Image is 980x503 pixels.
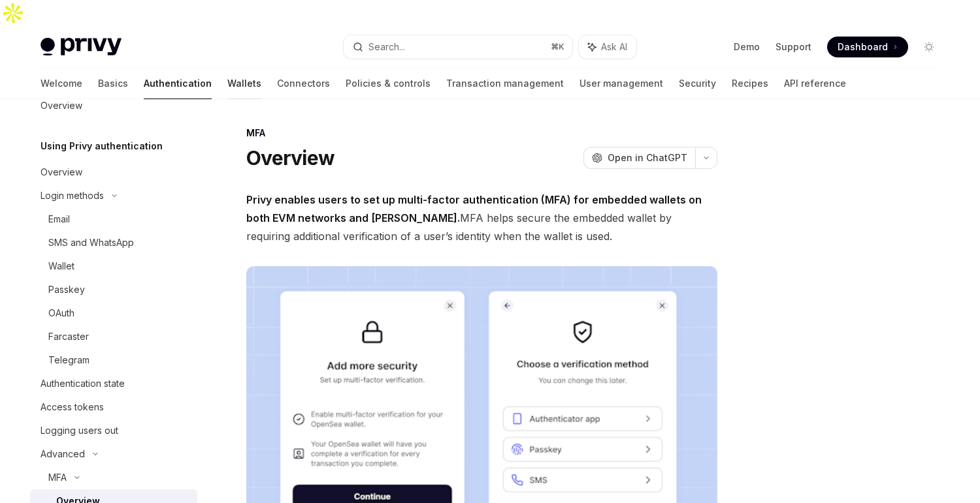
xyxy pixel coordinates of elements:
[732,68,768,99] a: Recipes
[368,39,405,55] div: Search...
[41,38,122,56] img: light logo
[246,193,702,224] strong: Privy enables users to set up multi-factor authentication (MFA) for embedded wallets on both EVM ...
[734,40,760,53] a: Demo
[30,254,197,278] a: Wallet
[30,160,197,184] a: Overview
[246,146,335,170] h1: Overview
[344,35,572,59] button: Search...⌘K
[246,127,717,140] div: MFA
[246,191,717,245] span: MFA helps secure the embedded wallet by requiring additional verification of a user’s identity wh...
[679,68,716,99] a: Security
[41,138,163,154] h5: Using Privy authentication
[48,352,90,368] div: Telegram
[41,188,104,204] div: Login methods
[551,42,564,52] span: ⌘ K
[601,40,627,53] span: Ask AI
[227,68,261,99] a: Wallets
[41,98,82,114] div: Overview
[48,305,74,321] div: OAuth
[277,68,330,99] a: Connectors
[583,147,695,169] button: Open in ChatGPT
[776,40,811,53] a: Support
[30,231,197,254] a: SMS and WhatsApp
[41,423,118,438] div: Logging users out
[48,329,89,344] div: Farcaster
[919,37,939,57] button: Toggle dark mode
[48,282,85,297] div: Passkey
[30,278,197,301] a: Passkey
[838,40,888,53] span: Dashboard
[446,68,564,99] a: Transaction management
[30,94,197,117] a: Overview
[144,68,212,99] a: Authentication
[41,399,104,415] div: Access tokens
[48,235,134,251] div: SMS and WhatsApp
[30,395,197,419] a: Access tokens
[784,68,846,99] a: API reference
[41,376,125,391] div: Authentication state
[579,35,636,59] button: Ask AI
[30,348,197,372] a: Telegram
[48,258,74,274] div: Wallet
[608,151,687,164] span: Open in ChatGPT
[41,446,85,462] div: Advanced
[41,68,82,99] a: Welcome
[48,211,70,227] div: Email
[48,470,67,485] div: MFA
[30,325,197,348] a: Farcaster
[580,68,663,99] a: User management
[30,372,197,395] a: Authentication state
[30,419,197,442] a: Logging users out
[41,164,82,180] div: Overview
[30,207,197,231] a: Email
[98,68,128,99] a: Basics
[346,68,431,99] a: Policies & controls
[30,301,197,325] a: OAuth
[827,37,908,57] a: Dashboard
